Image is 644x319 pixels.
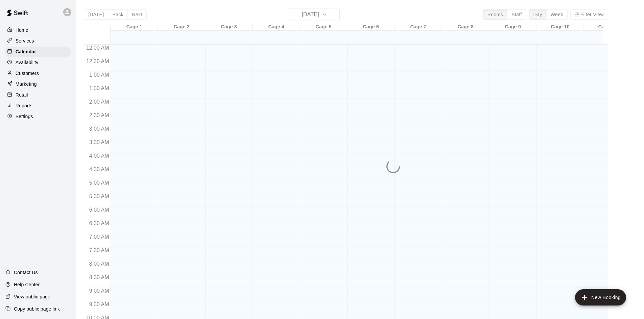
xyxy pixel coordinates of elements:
[575,289,626,305] button: add
[88,274,111,280] span: 8:30 AM
[88,247,111,253] span: 7:30 AM
[88,193,111,199] span: 5:30 AM
[16,70,39,77] p: Customers
[16,59,39,66] p: Availability
[5,90,71,100] a: Retail
[205,24,253,30] div: Cage 3
[88,234,111,240] span: 7:00 AM
[536,24,584,30] div: Cage 10
[88,220,111,226] span: 6:30 AM
[14,269,38,276] p: Contact Us
[395,24,442,30] div: Cage 7
[88,139,111,145] span: 3:30 AM
[16,27,28,33] p: Home
[16,81,37,87] p: Marketing
[5,68,71,78] a: Customers
[85,45,111,51] span: 12:00 AM
[88,126,111,132] span: 3:00 AM
[300,24,347,30] div: Cage 5
[88,261,111,267] span: 8:00 AM
[489,24,536,30] div: Cage 9
[5,47,71,57] a: Calendar
[5,57,71,68] a: Availability
[16,48,36,55] p: Calendar
[253,24,300,30] div: Cage 4
[88,301,111,307] span: 9:30 AM
[88,166,111,172] span: 4:30 AM
[16,113,33,120] p: Settings
[442,24,489,30] div: Cage 8
[16,37,34,44] p: Services
[85,58,111,64] span: 12:30 AM
[5,79,71,89] a: Marketing
[88,72,111,78] span: 1:00 AM
[88,153,111,159] span: 4:00 AM
[88,288,111,294] span: 9:00 AM
[14,281,40,288] p: Help Center
[5,36,71,46] a: Services
[5,101,71,111] a: Reports
[5,25,71,35] a: Home
[347,24,395,30] div: Cage 6
[16,91,28,98] p: Retail
[584,24,631,30] div: Cage 11
[16,102,32,109] p: Reports
[88,99,111,105] span: 2:00 AM
[14,293,50,300] p: View public page
[158,24,205,30] div: Cage 2
[88,85,111,91] span: 1:30 AM
[88,180,111,186] span: 5:00 AM
[14,305,60,312] p: Copy public page link
[111,24,158,30] div: Cage 1
[88,207,111,213] span: 6:00 AM
[5,111,71,122] a: Settings
[88,112,111,118] span: 2:30 AM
